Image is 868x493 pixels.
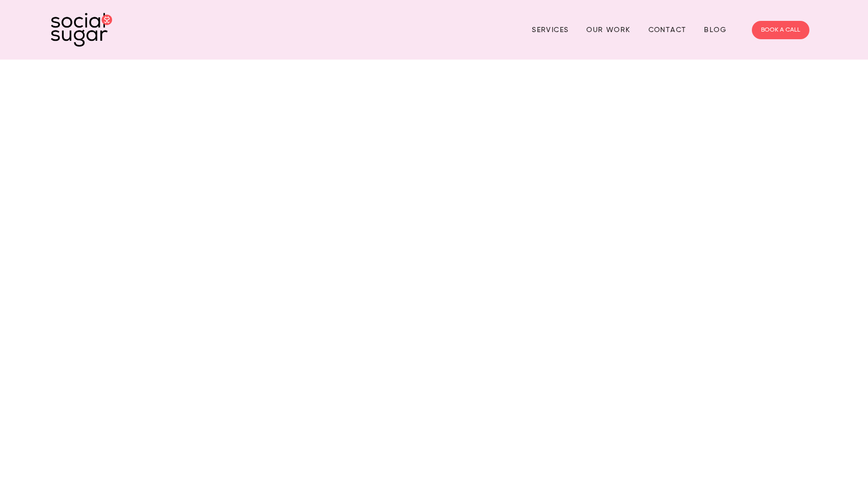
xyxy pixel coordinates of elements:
[704,22,726,38] a: Blog
[752,21,809,39] a: BOOK A CALL
[648,22,687,38] a: Contact
[586,22,630,38] a: Our Work
[532,22,568,38] a: Services
[51,13,112,47] img: SocialSugar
